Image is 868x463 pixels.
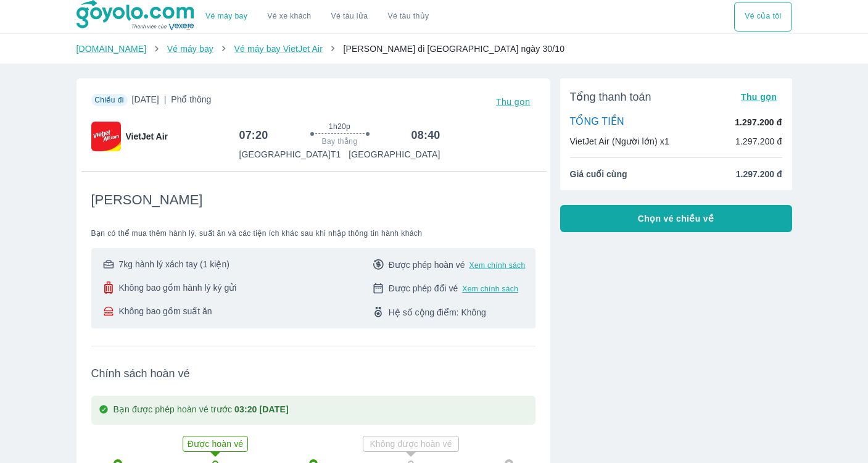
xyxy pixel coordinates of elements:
[76,43,792,55] nav: breadcrumb
[205,12,247,21] a: Vé máy bay
[560,205,792,232] button: Chọn vé chiều về
[734,2,792,31] button: Vé của tôi
[239,148,341,161] p: [GEOGRAPHIC_DATA] T1
[349,148,440,161] p: [GEOGRAPHIC_DATA]
[741,92,777,102] span: Thu gọn
[76,44,147,54] a: [DOMAIN_NAME]
[462,284,518,294] button: Xem chính sách
[570,135,669,148] p: VietJet Air (Người lớn) x1
[94,96,124,104] span: Chiều đi
[167,44,213,54] a: Vé máy bay
[734,2,792,31] div: choose transportation mode
[378,2,439,31] button: Vé tàu thủy
[119,282,237,294] span: Không bao gồm hành lý ký gửi
[91,228,535,238] span: Bạn có thể mua thêm hành lý, suất ăn và các tiện ích khác sau khi nhập thông tin hành khách
[114,403,289,417] p: Bạn được phép hoàn vé trước
[496,97,531,107] span: Thu gọn
[119,258,229,270] span: 7kg hành lý xách tay (1 kiện)
[343,44,564,54] span: [PERSON_NAME] đi [GEOGRAPHIC_DATA] ngày 30/10
[267,12,311,21] a: Vé xe khách
[389,282,458,294] span: Được phép đổi vé
[184,438,246,450] p: Được hoàn vé
[570,168,627,180] span: Giá cuối cùng
[389,306,486,319] span: Hệ số cộng điểm: Không
[91,366,535,381] span: Chính sách hoàn vé
[234,404,289,414] strong: 03:20 [DATE]
[91,191,203,209] span: [PERSON_NAME]
[735,116,782,128] p: 1.297.200 đ
[365,438,457,450] p: Không được hoàn vé
[570,115,624,129] p: TỔNG TIỀN
[126,130,168,143] span: VietJet Air
[322,136,358,146] span: Bay thẳng
[119,305,212,317] span: Không bao gồm suất ăn
[570,90,651,104] span: Tổng thanh toán
[469,261,526,270] button: Xem chính sách
[239,128,268,143] h6: 07:20
[389,259,465,271] span: Được phép hoàn vé
[735,135,782,148] p: 1.297.200 đ
[164,94,167,104] span: |
[491,93,535,111] button: Thu gọn
[736,88,782,106] button: Thu gọn
[329,122,350,131] span: 1h20p
[411,128,440,143] h6: 08:40
[736,168,782,180] span: 1.297.200 đ
[234,44,322,54] a: Vé máy bay VietJet Air
[321,2,378,31] a: Vé tàu lửa
[638,212,714,225] span: Chọn vé chiều về
[132,93,212,111] span: [DATE]
[171,94,211,104] span: Phổ thông
[196,2,439,31] div: choose transportation mode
